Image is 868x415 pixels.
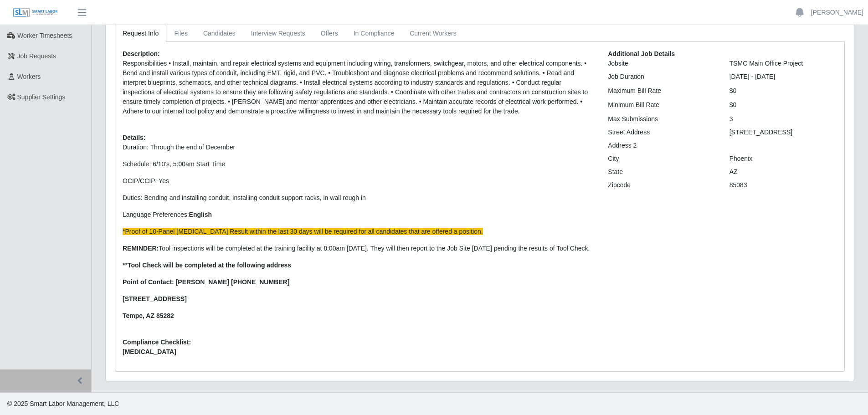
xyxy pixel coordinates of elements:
strong: **Tool Check will be completed at the following address [123,261,291,269]
a: Current Workers [402,25,464,42]
p: Duration: Through the end of December [123,143,594,152]
div: City [601,154,722,164]
div: $0 [723,86,844,96]
a: Candidates [195,25,243,42]
div: Max Submissions [601,114,722,124]
div: Phoenix [723,154,844,164]
b: Compliance Checklist: [123,338,191,346]
div: TSMC Main Office Project [723,59,844,68]
strong: [STREET_ADDRESS] [123,295,187,302]
a: Request Info [115,25,166,42]
p: OCIP/CCIP: Yes [123,176,594,186]
a: Interview Requests [243,25,313,42]
a: Files [166,25,195,42]
div: AZ [723,167,844,177]
b: Additional Job Details [608,50,675,57]
span: Supplier Settings [17,93,66,101]
a: Offers [313,25,346,42]
span: [MEDICAL_DATA] [123,347,594,357]
div: Jobsite [601,59,722,68]
p: Duties: B [123,193,594,203]
p: Language Preferences: [123,210,594,220]
b: Details: [123,134,146,141]
img: SLM Logo [13,8,58,18]
p: Responsibilities • Install, maintain, and repair electrical systems and equipment including wirin... [123,59,594,116]
div: 85083 [723,180,844,190]
p: Schedule: 6/10's, 5:00am Start Time [123,159,594,169]
div: [STREET_ADDRESS] [723,128,844,137]
span: *Proof of 10-Panel [MEDICAL_DATA] Result within the last 30 days will be required for all candida... [123,228,483,235]
b: Description: [123,50,160,57]
div: Minimum Bill Rate [601,100,722,110]
div: Street Address [601,128,722,137]
strong: Tempe, AZ 85282 [123,312,174,319]
div: Zipcode [601,180,722,190]
div: [DATE] - [DATE] [723,72,844,82]
strong: Point of Contact: [PERSON_NAME] [PHONE_NUMBER] [123,278,289,286]
span: ending and installing conduit, installing conduit support racks, in wall rough in [149,194,366,201]
div: State [601,167,722,177]
p: Tool inspections will be completed at the training facility at 8:00am [DATE]. They will then repo... [123,244,594,253]
a: [PERSON_NAME] [811,8,863,17]
div: $0 [723,100,844,110]
div: 3 [723,114,844,124]
span: Workers [17,73,41,80]
span: Job Requests [17,52,56,60]
span: Worker Timesheets [17,32,72,39]
div: Job Duration [601,72,722,82]
div: Maximum Bill Rate [601,86,722,96]
div: Address 2 [601,141,722,150]
span: © 2025 Smart Labor Management, LLC [7,400,119,407]
strong: REMINDER: [123,245,159,252]
strong: English [189,211,212,218]
a: In Compliance [346,25,402,42]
